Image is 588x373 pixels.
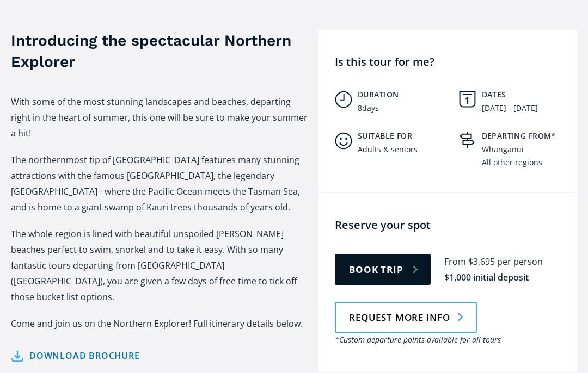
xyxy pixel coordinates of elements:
h3: Introducing the spectacular Northern Explorer [11,30,308,72]
div: Whanganui [482,145,524,154]
div: days [362,104,379,113]
h5: Duration [358,90,448,100]
p: Come and join us on the Northern Explorer! Full itinerary details below. [11,316,308,332]
h4: Reserve your spot [335,217,572,232]
div: initial deposit [473,271,529,284]
a: Book trip [335,254,431,285]
div: From [444,256,466,268]
h4: Is this tour for me? [335,54,572,69]
div: $3,695 [468,256,495,268]
div: 8 [358,104,362,113]
div: [DATE] - [DATE] [482,104,538,113]
h5: Suitable for [358,131,448,141]
div: per person [497,256,543,268]
a: Download brochure [11,348,140,364]
div: $1,000 [444,271,471,284]
p: With some of the most stunning landscapes and beaches, departing right in the heart of summer, th... [11,94,308,141]
p: The northernmost tip of [GEOGRAPHIC_DATA] features many stunning attractions with the famous [GEO... [11,152,308,215]
h5: Departing from* [482,131,572,141]
em: *Custom departure points available for all tours [335,334,501,345]
p: The whole region is lined with beautiful unspoiled [PERSON_NAME] beaches perfect to swim, snorkel... [11,226,308,305]
div: All other regions [482,158,542,167]
div: Adults & seniors [358,145,418,154]
h5: Dates [482,90,572,100]
a: Request more info [335,302,477,333]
